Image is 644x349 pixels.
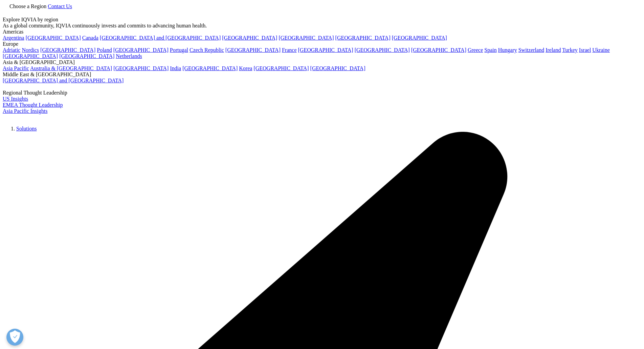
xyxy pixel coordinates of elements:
[3,90,641,96] div: Regional Thought Leadership
[3,23,641,29] div: As a global community, IQVIA continuously invests and commits to advancing human health.
[298,47,353,53] a: [GEOGRAPHIC_DATA]
[282,47,297,53] a: France
[225,47,281,53] a: [GEOGRAPHIC_DATA]
[310,65,365,71] a: [GEOGRAPHIC_DATA]
[30,65,112,71] a: Australia & [GEOGRAPHIC_DATA]
[48,3,72,9] a: Contact Us
[3,41,641,47] div: Europe
[40,47,95,53] a: [GEOGRAPHIC_DATA]
[3,59,641,65] div: Asia & [GEOGRAPHIC_DATA]
[498,47,517,53] a: Hungary
[59,53,114,59] a: [GEOGRAPHIC_DATA]
[113,47,169,53] a: [GEOGRAPHIC_DATA]
[3,96,28,102] a: US Insights
[3,71,641,78] div: Middle East & [GEOGRAPHIC_DATA]
[411,47,466,53] a: [GEOGRAPHIC_DATA]
[3,35,24,41] a: Argentina
[253,65,309,71] a: [GEOGRAPHIC_DATA]
[3,17,641,23] div: Explore IQVIA by region
[355,47,410,53] a: [GEOGRAPHIC_DATA]
[335,35,391,41] a: [GEOGRAPHIC_DATA]
[3,29,641,35] div: Americas
[26,35,81,41] a: [GEOGRAPHIC_DATA]
[484,47,496,53] a: Spain
[3,65,29,71] a: Asia Pacific
[182,65,238,71] a: [GEOGRAPHIC_DATA]
[82,35,98,41] a: Canada
[3,47,20,53] a: Adriatic
[279,35,334,41] a: [GEOGRAPHIC_DATA]
[579,47,591,53] a: Israel
[592,47,610,53] a: Ukraine
[170,65,181,71] a: India
[239,65,252,71] a: Korea
[562,47,578,53] a: Turkey
[22,47,39,53] a: Nordics
[3,108,47,114] a: Asia Pacific Insights
[3,78,124,83] a: [GEOGRAPHIC_DATA] and [GEOGRAPHIC_DATA]
[518,47,544,53] a: Switzerland
[6,329,23,346] button: Open Preferences
[222,35,277,41] a: [GEOGRAPHIC_DATA]
[100,35,221,41] a: [GEOGRAPHIC_DATA] and [GEOGRAPHIC_DATA]
[3,102,63,108] a: EMEA Thought Leadership
[170,47,188,53] a: Portugal
[468,47,483,53] a: Greece
[116,53,142,59] a: Netherlands
[97,47,112,53] a: Poland
[392,35,447,41] a: [GEOGRAPHIC_DATA]
[16,126,37,131] a: Solutions
[190,47,224,53] a: Czech Republic
[3,53,58,59] a: [GEOGRAPHIC_DATA]
[9,3,46,9] span: Choose a Region
[113,65,169,71] a: [GEOGRAPHIC_DATA]
[546,47,561,53] a: Ireland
